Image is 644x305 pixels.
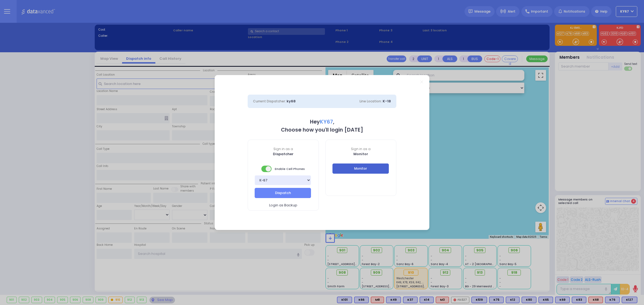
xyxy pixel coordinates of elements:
[332,163,389,174] button: Monitor
[281,126,363,133] b: Choose how you'll login [DATE]
[248,147,319,151] span: Sign in as a
[255,188,311,198] button: Dispatch
[287,99,296,104] span: ky68
[269,203,297,208] span: Login as Backup
[261,165,305,173] span: Enable Cell Phones
[326,147,396,151] span: Sign in as a
[383,99,391,104] span: K-18
[420,80,423,83] a: Close
[320,118,333,125] span: KY67
[310,118,334,125] b: Hey ,
[253,99,286,103] span: Current Dispatcher:
[360,99,382,103] span: Line Location:
[353,151,368,157] b: Monitor
[273,151,294,157] b: Dispatcher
